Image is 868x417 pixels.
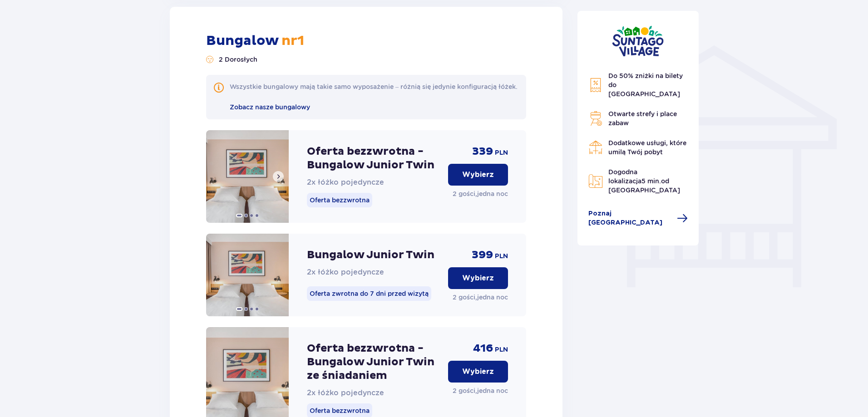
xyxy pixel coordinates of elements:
p: 2 Dorosłych [219,55,257,64]
button: Wybierz [448,267,508,289]
span: Poznaj [GEOGRAPHIC_DATA] [588,209,672,227]
a: Zobacz nasze bungalowy [230,102,310,112]
p: Oferta bezzwrotna [307,193,372,207]
a: Poznaj [GEOGRAPHIC_DATA] [588,209,688,227]
span: 2x łóżko pojedyncze [307,388,384,397]
span: 5 min. [641,177,661,185]
img: Map Icon [588,174,603,188]
span: PLN [495,345,508,354]
img: Grill Icon [588,111,603,126]
span: 2x łóżko pojedyncze [307,268,384,276]
p: Bungalow Junior Twin [307,248,434,262]
p: Wybierz [462,170,494,180]
span: PLN [495,148,508,157]
img: Oferta bezzwrotna - Bungalow Junior Twin [206,130,289,223]
p: 2 gości , jedna noc [453,293,508,302]
span: 416 [473,342,493,355]
span: Otwarte strefy i place zabaw [608,110,677,127]
img: Restaurant Icon [588,140,603,155]
span: Dodatkowe usługi, które umilą Twój pobyt [608,139,686,156]
span: nr 1 [278,32,304,49]
p: 2 gości , jedna noc [453,386,508,395]
img: Bungalow Junior Twin [206,234,289,316]
img: Discount Icon [588,78,603,93]
button: Wybierz [448,164,508,186]
img: Liczba gości [206,56,213,63]
p: Wybierz [462,367,494,377]
span: Dogodna lokalizacja od [GEOGRAPHIC_DATA] [608,168,680,194]
div: Wszystkie bungalowy mają takie samo wyposażenie – różnią się jedynie konfiguracją łóżek. [230,82,518,91]
span: 399 [472,248,493,262]
p: 2 gości , jedna noc [453,189,508,198]
span: 339 [472,145,493,158]
span: PLN [495,252,508,261]
p: Bungalow [206,32,304,49]
img: Suntago Village [612,25,664,57]
p: Oferta bezzwrotna - Bungalow Junior Twin ze śniadaniem [307,342,441,383]
span: Zobacz nasze bungalowy [230,103,310,111]
p: Oferta zwrotna do 7 dni przed wizytą [307,286,431,301]
button: Wybierz [448,361,508,383]
span: 2x łóżko pojedyncze [307,178,384,186]
p: Oferta bezzwrotna - Bungalow Junior Twin [307,145,441,172]
p: Wybierz [462,273,494,283]
span: Do 50% zniżki na bilety do [GEOGRAPHIC_DATA] [608,72,683,98]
